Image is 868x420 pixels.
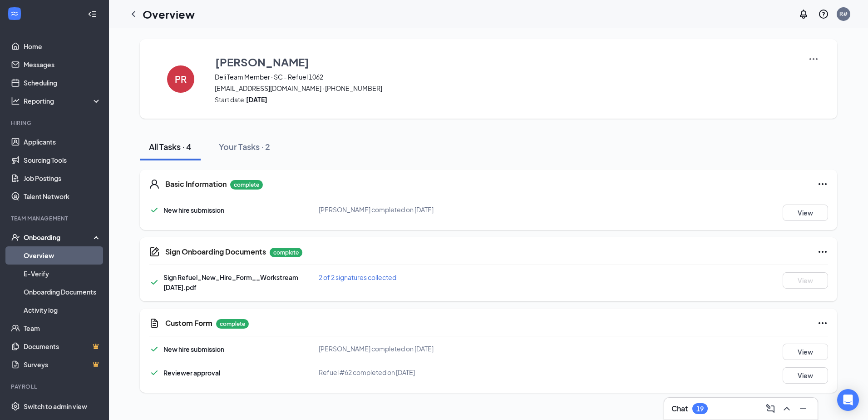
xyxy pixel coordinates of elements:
div: Payroll [11,383,99,390]
span: 2 of 2 signatures collected [319,273,396,281]
a: Job Postings [24,169,101,187]
a: Scheduling [24,74,101,92]
button: Minimize [796,401,810,416]
svg: Ellipses [817,318,828,329]
h3: Chat [671,404,688,414]
span: Refuel #62 completed on [DATE] [319,368,415,376]
h1: Overview [143,6,195,22]
div: Hiring [11,119,99,127]
svg: Checkmark [149,205,160,215]
h4: PR [175,76,187,82]
button: ComposeMessage [763,401,778,416]
h5: Custom Form [165,318,212,328]
a: E-Verify [24,265,101,283]
button: ChevronUp [779,401,794,416]
svg: CompanyDocumentIcon [149,246,160,257]
span: [PERSON_NAME] completed on [DATE] [319,205,434,214]
svg: CustomFormIcon [149,318,160,329]
span: [PERSON_NAME] completed on [DATE] [319,345,434,353]
a: Team [24,319,101,337]
img: More Actions [808,54,819,65]
svg: User [149,179,160,190]
svg: WorkstreamLogo [10,9,19,18]
svg: ChevronLeft [128,9,139,20]
a: Applicants [24,133,101,151]
svg: Notifications [798,9,809,20]
span: Reviewer approval [163,369,220,377]
button: View [783,367,828,384]
div: Team Management [11,215,99,222]
svg: UserCheck [11,233,20,242]
a: SurveysCrown [24,355,101,374]
button: View [783,344,828,360]
div: Switch to admin view [24,402,87,411]
svg: Checkmark [149,277,160,288]
a: Home [24,37,101,55]
div: R# [839,10,848,18]
a: Onboarding Documents [24,283,101,301]
p: complete [216,319,249,329]
p: complete [270,248,302,257]
svg: Checkmark [149,344,160,355]
svg: ChevronUp [781,403,792,414]
span: Start date: [215,95,797,104]
h5: Sign Onboarding Documents [165,247,266,257]
a: DocumentsCrown [24,337,101,355]
svg: Ellipses [817,179,828,190]
span: [EMAIL_ADDRESS][DOMAIN_NAME] · [PHONE_NUMBER] [215,84,797,93]
span: Sign Refuel_New_Hire_Form__Workstream [DATE].pdf [163,273,298,291]
div: Reporting [24,96,102,105]
p: complete [230,180,263,190]
span: Deli Team Member · SC - Refuel 1062 [215,72,797,81]
div: Open Intercom Messenger [837,389,859,411]
svg: Analysis [11,96,20,105]
button: View [783,205,828,221]
a: Talent Network [24,187,101,205]
svg: Ellipses [817,246,828,257]
div: Your Tasks · 2 [219,141,270,152]
div: Onboarding [24,233,94,242]
a: Activity log [24,301,101,319]
div: All Tasks · 4 [149,141,192,152]
svg: Collapse [88,10,97,19]
button: View [783,272,828,289]
a: Sourcing Tools [24,151,101,169]
h5: Basic Information [165,179,227,189]
span: New hire submission [163,345,224,353]
h3: [PERSON_NAME] [215,54,309,70]
svg: Settings [11,402,20,411]
a: Messages [24,55,101,74]
span: New hire submission [163,206,224,214]
svg: Minimize [798,403,809,414]
a: Overview [24,246,101,265]
svg: ComposeMessage [765,403,776,414]
svg: Checkmark [149,367,160,378]
svg: QuestionInfo [818,9,829,20]
strong: [DATE] [246,95,267,104]
div: 19 [696,405,704,413]
button: [PERSON_NAME] [215,54,797,70]
button: PR [158,54,203,104]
